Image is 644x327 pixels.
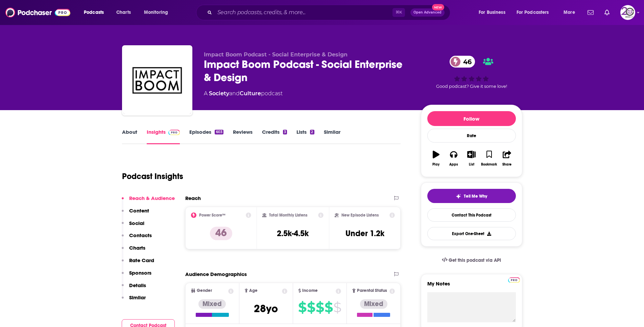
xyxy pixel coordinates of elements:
p: Similar [129,294,146,301]
p: Details [129,282,146,288]
div: List [469,162,474,167]
img: Impact Boom Podcast - Social Enterprise & Design [123,47,191,114]
span: and [229,90,240,97]
button: Export One-Sheet [427,227,516,240]
button: open menu [139,7,177,18]
span: Impact Boom Podcast - Social Enterprise & Design [204,51,348,58]
button: open menu [474,7,514,18]
h1: Podcast Insights [122,171,183,181]
div: 603 [215,130,223,134]
div: A podcast [204,90,283,98]
p: Sponsors [129,270,151,276]
span: Income [302,288,318,293]
span: Good podcast? Give it some love! [436,84,507,89]
h2: Audience Demographics [185,271,247,277]
div: 2 [310,130,314,134]
h2: Reach [185,195,201,201]
a: Show notifications dropdown [602,7,612,18]
span: Charts [116,8,131,17]
button: Follow [427,111,516,126]
a: Show notifications dropdown [585,7,596,18]
button: Contacts [122,232,152,245]
button: open menu [512,7,559,18]
span: Monitoring [144,8,168,17]
button: tell me why sparkleTell Me Why [427,189,516,203]
button: Social [122,220,144,232]
p: Content [129,207,149,214]
span: 46 [456,56,475,68]
h2: Power Score™ [199,213,225,218]
p: 46 [210,227,232,240]
a: Reviews [233,129,253,144]
button: Rate Card [122,257,154,270]
button: Sponsors [122,270,151,282]
span: $ [298,302,306,313]
span: $ [307,302,315,313]
span: 28 yo [254,302,278,315]
button: Bookmark [480,146,498,171]
span: $ [333,302,341,313]
span: Open Advanced [413,11,442,14]
div: 3 [283,130,287,134]
span: Gender [197,288,212,293]
a: About [122,129,137,144]
a: Episodes603 [189,129,223,144]
span: New [432,4,444,10]
span: $ [316,302,324,313]
img: tell me why sparkle [456,194,461,199]
a: Get this podcast via API [436,252,507,269]
span: For Business [479,8,505,17]
img: Podchaser Pro [168,130,180,135]
p: Rate Card [129,257,154,263]
a: Contact This Podcast [427,208,516,222]
span: Age [249,288,258,293]
input: Search podcasts, credits, & more... [215,7,392,18]
span: Podcasts [84,8,104,17]
span: Parental Status [357,288,387,293]
h3: Under 1.2k [345,228,384,238]
span: For Podcasters [517,8,549,17]
img: Podchaser - Follow, Share and Rate Podcasts [5,6,70,19]
button: Play [427,146,445,171]
div: Share [502,162,511,167]
button: Reach & Audience [122,195,175,207]
p: Charts [129,245,145,251]
div: Mixed [198,299,226,309]
a: Society [209,90,229,97]
h3: 2.5k-4.5k [277,228,309,238]
div: Mixed [360,299,387,309]
button: open menu [559,7,583,18]
a: Pro website [508,276,520,283]
h2: New Episode Listens [341,213,379,218]
a: Credits3 [262,129,287,144]
p: Contacts [129,232,152,238]
button: Share [498,146,516,171]
span: Tell Me Why [464,194,487,199]
button: Content [122,207,149,220]
a: InsightsPodchaser Pro [147,129,180,144]
button: Details [122,282,146,295]
button: Open AdvancedNew [410,8,445,17]
span: More [564,8,575,17]
button: Charts [122,245,145,257]
div: 46Good podcast? Give it some love! [421,51,522,93]
a: Charts [112,7,135,18]
p: Social [129,220,144,226]
span: $ [325,302,333,313]
div: Search podcasts, credits, & more... [202,5,457,20]
button: List [462,146,480,171]
a: 46 [450,56,475,68]
div: Bookmark [481,162,497,167]
button: Show profile menu [620,5,635,20]
span: ⌘ K [392,8,405,17]
button: Similar [122,294,146,307]
button: open menu [79,7,113,18]
span: Get this podcast via API [449,257,501,263]
div: Rate [427,129,516,143]
span: Logged in as kvolz [620,5,635,20]
p: Reach & Audience [129,195,175,201]
a: Similar [324,129,340,144]
a: Culture [240,90,261,97]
